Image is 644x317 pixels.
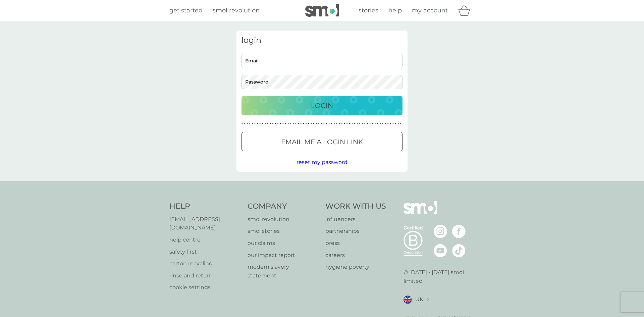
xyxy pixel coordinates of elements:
[325,227,386,235] p: partnerships
[277,122,279,125] p: ●
[248,215,319,224] a: smol revolution
[169,235,241,244] a: help centre
[248,227,319,235] p: smol stories
[265,122,266,125] p: ●
[452,244,466,257] img: visit the smol Tiktok page
[395,122,396,125] p: ●
[305,4,339,17] img: smol
[297,159,347,165] span: reset my password
[254,122,256,125] p: ●
[344,122,345,125] p: ●
[259,122,261,125] p: ●
[275,122,276,125] p: ●
[372,122,373,125] p: ●
[452,225,466,238] img: visit the smol Facebook page
[270,122,271,125] p: ●
[169,215,241,232] a: [EMAIL_ADDRESS][DOMAIN_NAME]
[318,122,320,125] p: ●
[169,248,241,256] a: safety first
[415,295,423,304] span: UK
[169,6,203,15] a: get started
[303,122,304,125] p: ●
[404,268,475,285] p: © [DATE] - [DATE] smol limited
[241,96,402,115] button: Login
[300,122,302,125] p: ●
[357,122,358,125] p: ●
[295,122,297,125] p: ●
[349,122,350,125] p: ●
[392,122,394,125] p: ●
[434,244,447,257] img: visit the smol Youtube page
[313,122,315,125] p: ●
[169,259,241,268] a: carton recycling
[316,122,317,125] p: ●
[362,122,363,125] p: ●
[352,122,353,125] p: ●
[293,122,294,125] p: ●
[248,251,319,260] p: our impact report
[280,122,281,125] p: ●
[213,6,260,15] a: smol revolution
[248,239,319,248] p: our claims
[247,122,248,125] p: ●
[331,122,332,125] p: ●
[169,283,241,292] p: cookie settings
[412,7,448,14] span: my account
[380,122,381,125] p: ●
[272,122,274,125] p: ●
[241,36,402,45] h3: login
[267,122,268,125] p: ●
[308,122,309,125] p: ●
[282,122,284,125] p: ●
[375,122,376,125] p: ●
[404,201,437,224] img: smol
[404,296,412,304] img: UK flag
[328,122,330,125] p: ●
[334,122,335,125] p: ●
[377,122,378,125] p: ●
[397,122,399,125] p: ●
[359,6,378,15] a: stories
[325,239,386,248] a: press
[346,122,348,125] p: ●
[336,122,337,125] p: ●
[427,298,429,302] img: select a new location
[252,122,253,125] p: ●
[325,251,386,260] a: careers
[434,225,447,238] img: visit the smol Instagram page
[169,271,241,280] a: rinse and return
[248,263,319,280] p: modern slavery statement
[382,122,383,125] p: ●
[354,122,356,125] p: ●
[325,201,386,212] h4: Work With Us
[387,122,389,125] p: ●
[311,100,333,111] p: Login
[248,201,319,212] h4: Company
[325,215,386,224] p: influencers
[412,6,448,15] a: my account
[311,122,312,125] p: ●
[323,122,325,125] p: ●
[213,7,260,14] span: smol revolution
[241,122,243,125] p: ●
[325,263,386,271] a: hygiene poverty
[169,201,241,212] h4: Help
[367,122,368,125] p: ●
[306,122,307,125] p: ●
[285,122,286,125] p: ●
[458,4,475,17] div: basket
[241,132,402,151] button: Email me a login link
[326,122,327,125] p: ●
[281,137,363,147] p: Email me a login link
[297,158,347,167] button: reset my password
[244,122,246,125] p: ●
[339,122,340,125] p: ●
